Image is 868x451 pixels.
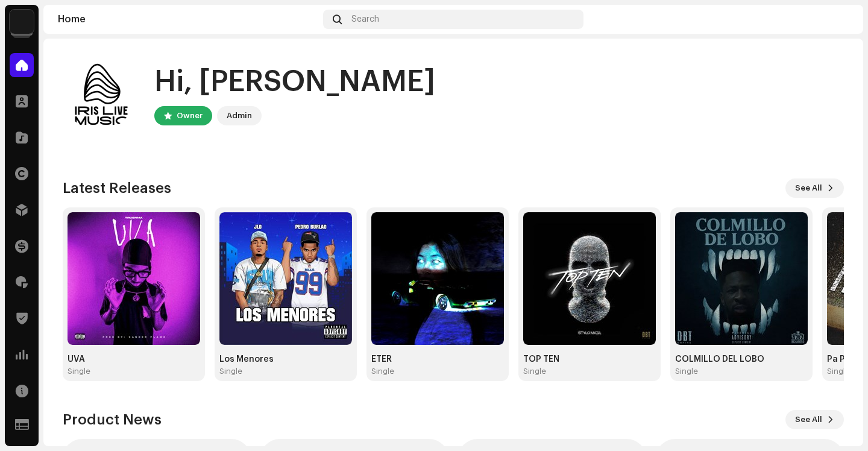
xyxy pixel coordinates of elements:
span: See All [795,176,822,200]
div: Single [675,367,698,376]
div: Los Menores [219,355,352,364]
img: a6ef08d4-7f4e-4231-8c15-c968ef671a47 [10,10,34,34]
h3: Latest Releases [63,178,171,198]
img: 2cbe8125-79eb-438e-80cd-a99ffbaf18e1 [675,212,808,345]
div: COLMILLO DEL LOBO [675,355,808,364]
button: See All [785,410,844,429]
img: 6e0d2e43-9dc3-4602-a914-8c2fb65eeb1d [68,212,200,345]
img: 356dfb82-1254-4e73-a1f9-eb76d178b69c [219,212,352,345]
div: TOP TEN [523,355,656,364]
h3: Product News [63,410,162,429]
div: Single [523,367,546,376]
div: Single [68,367,90,376]
div: Admin [227,109,252,123]
div: Hi, [PERSON_NAME] [154,63,435,101]
span: Search [351,14,379,24]
div: Single [827,367,850,376]
img: 4dfb21be-980f-4c35-894a-726d54a79389 [63,58,135,130]
div: Home [58,14,318,24]
span: See All [795,408,822,432]
div: UVA [68,355,200,364]
div: Single [219,367,242,376]
div: Single [371,367,394,376]
button: See All [785,178,844,198]
img: 4dfb21be-980f-4c35-894a-726d54a79389 [829,10,849,29]
img: 53662900-af72-4667-b75b-abaab2087061 [523,212,656,345]
div: Owner [177,109,203,123]
img: 28db9529-3840-4489-9846-7c613287d5a7 [371,212,504,345]
div: ETER [371,355,504,364]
